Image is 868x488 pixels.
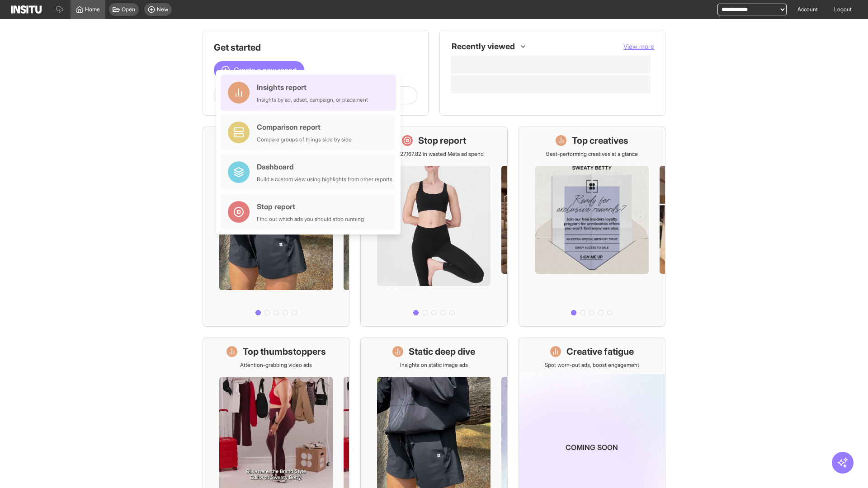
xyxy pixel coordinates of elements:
[572,134,628,147] h1: Top creatives
[519,127,665,327] a: Top creativesBest-performing creatives at a glance
[257,201,364,212] div: Stop report
[546,150,638,158] p: Best-performing creatives at a glance
[384,150,484,158] p: Save £27,167.82 in wasted Meta ad spend
[240,361,312,369] p: Attention-grabbing video ads
[214,41,417,54] h1: Get started
[214,61,304,79] button: Create a new report
[257,96,368,103] div: Insights by ad, adset, campaign, or placement
[257,122,352,132] div: Comparison report
[122,6,135,13] span: Open
[203,127,349,327] a: What's live nowSee all active ads instantly
[11,5,42,14] img: Logo
[257,136,352,143] div: Compare groups of things side by side
[257,216,364,223] div: Find out which ads you should stop running
[409,345,475,358] h1: Static deep dive
[257,176,392,183] div: Build a custom view using highlights from other reports
[418,134,466,147] h1: Stop report
[234,65,297,75] span: Create a new report
[257,82,368,93] div: Insights report
[243,345,326,358] h1: Top thumbstoppers
[623,42,654,51] button: View more
[400,361,468,369] p: Insights on static image ads
[360,127,507,327] a: Stop reportSave £27,167.82 in wasted Meta ad spend
[257,161,392,172] div: Dashboard
[157,6,168,13] span: New
[623,42,654,50] span: View more
[85,6,100,13] span: Home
